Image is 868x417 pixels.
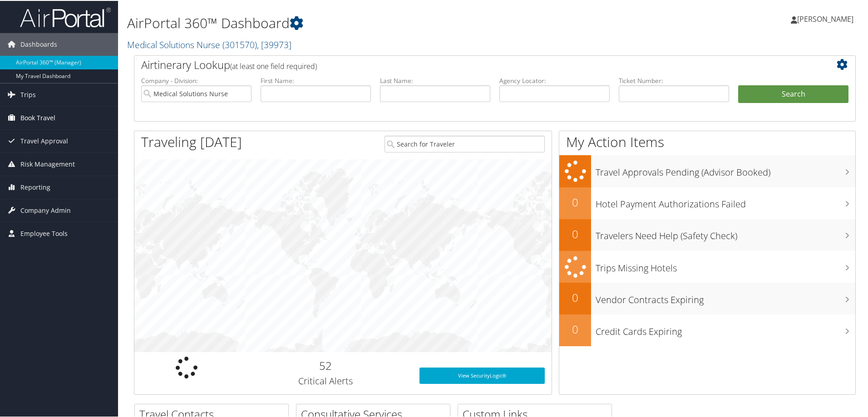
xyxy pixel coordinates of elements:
[596,192,855,210] h3: Hotel Payment Authorizations Failed
[20,175,50,198] span: Reporting
[559,289,591,304] h2: 0
[596,224,855,241] h3: Travelers Need Help (Safety Check)
[380,75,490,84] label: Last Name:
[20,198,71,221] span: Company Admin
[559,194,591,209] h2: 0
[596,288,855,305] h3: Vendor Contracts Expiring
[20,221,68,244] span: Employee Tools
[246,357,406,373] h2: 52
[559,132,855,151] h1: My Action Items
[20,129,68,152] span: Travel Approval
[20,6,111,27] img: airportal-logo.png
[222,38,257,50] span: ( 301570 )
[141,75,252,84] label: Company - Division:
[559,321,591,336] h2: 0
[20,32,57,55] span: Dashboards
[559,282,855,314] a: 0Vendor Contracts Expiring
[559,250,855,282] a: Trips Missing Hotels
[127,38,291,50] a: Medical Solutions Nurse
[797,13,853,23] span: [PERSON_NAME]
[559,154,855,186] a: Travel Approvals Pending (Advisor Booked)
[141,132,242,151] h1: Traveling [DATE]
[230,60,317,70] span: (at least one field required)
[596,320,855,337] h3: Credit Cards Expiring
[559,186,855,218] a: 0Hotel Payment Authorizations Failed
[619,75,729,84] label: Ticket Number:
[20,83,36,105] span: Trips
[559,226,591,241] h2: 0
[141,56,789,72] h2: Airtinerary Lookup
[499,75,610,84] label: Agency Locator:
[257,38,291,50] span: , [ 39973 ]
[261,75,371,84] label: First Name:
[419,367,545,383] a: View SecurityLogic®
[20,152,75,175] span: Risk Management
[791,5,863,32] a: [PERSON_NAME]
[559,218,855,250] a: 0Travelers Need Help (Safety Check)
[20,106,55,128] span: Book Travel
[246,374,406,387] h3: Critical Alerts
[127,13,617,32] h1: AirPortal 360™ Dashboard
[385,135,545,152] input: Search for Traveler
[738,84,848,103] button: Search
[559,314,855,345] a: 0Credit Cards Expiring
[596,161,855,178] h3: Travel Approvals Pending (Advisor Booked)
[596,256,855,274] h3: Trips Missing Hotels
